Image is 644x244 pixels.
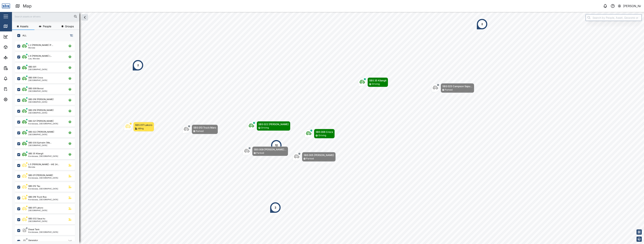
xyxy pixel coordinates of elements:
div: Map marker [270,202,281,213]
div: Settings [10,97,23,102]
div: Assets [10,45,21,49]
div: SBS 016 Truck Roa [28,195,46,199]
div: SBS 005 [PERSON_NAME] [304,153,334,157]
div: SBS 35 Kilangit [28,152,43,155]
div: [GEOGRAPHIC_DATA] [28,101,54,103]
div: Korobosea, [GEOGRAPHIC_DATA] [28,188,58,190]
div: SBS 35 Kilangit [369,79,386,82]
div: SBS 017 Lakoro [135,123,152,127]
div: Driving [318,134,326,137]
div: Map [23,3,32,9]
div: SBS 019 [PERSON_NAME] [28,109,54,112]
button: [PERSON_NAME] [618,3,641,9]
img: Main Logo [2,2,10,10]
input: Search assets or drivers [14,14,77,19]
div: Morobe [28,47,53,49]
div: 2 [481,22,483,26]
div: Map marker [124,122,154,131]
div: Map marker [305,129,335,138]
div: 12 [275,143,278,147]
div: Generator [28,239,38,242]
div: Map marker [431,83,474,93]
div: Diesel Tank [28,228,40,231]
div: Parked [256,151,264,155]
div: [GEOGRAPHIC_DATA] [28,79,47,81]
div: [GEOGRAPHIC_DATA] [28,90,47,92]
div: SBS 011 [PERSON_NAME] [28,174,53,177]
div: [GEOGRAPHIC_DATA] [28,133,54,135]
div: Korobosea, [GEOGRAPHIC_DATA] [28,177,58,179]
div: Morobe [28,166,59,168]
div: SBS 021 [PERSON_NAME] [28,119,54,123]
div: L-2 [PERSON_NAME] (F... [28,44,53,47]
div: [GEOGRAPHIC_DATA] [28,68,47,70]
div: Korobosea, [GEOGRAPHIC_DATA] [28,231,58,233]
div: SBS 018 [PERSON_NAME] [28,98,54,101]
label: ALL [20,34,27,37]
div: SBS 013 Truck Maro [193,126,216,129]
div: SBS 017 Lakoro [28,206,43,209]
div: Korobosea, [GEOGRAPHIC_DATA] [28,123,58,125]
div: Idling [138,127,144,130]
div: grid [15,40,79,241]
div: SBS 006 Crocs [316,130,333,134]
div: SBS 008 Borosi [28,87,44,90]
div: Sites [10,56,19,60]
div: SBS 022 [PERSON_NAME] [258,122,289,126]
div: Map marker [132,60,144,71]
div: Map marker [243,146,288,156]
span: Groups [65,25,74,28]
div: Map marker [271,140,282,151]
div: 2 [137,63,139,67]
div: Korobosea, [GEOGRAPHIC_DATA] [28,199,58,200]
div: [GEOGRAPHIC_DATA] [28,209,47,211]
div: Alarms [10,76,21,81]
div: Dashboard [10,35,27,39]
div: Parked [306,157,314,160]
span: Assets [20,25,28,28]
div: SBS 012 Tau [28,185,40,188]
div: Parked [196,129,203,133]
div: [GEOGRAPHIC_DATA] [28,112,54,114]
div: Parked [445,88,452,92]
div: Map marker [247,121,290,131]
div: L-5 [PERSON_NAME] - IAE 24... [28,163,59,166]
div: SBS 009 [PERSON_NAME]... [254,148,286,151]
div: SBS 022 [PERSON_NAME] [28,130,54,133]
div: [GEOGRAPHIC_DATA] [28,220,47,222]
div: SBS 032 Saua Iru [28,217,45,220]
div: Map [10,24,18,28]
div: Tasks [10,87,20,91]
div: Driving [261,126,269,130]
div: Reports [10,66,22,70]
div: Map marker [182,125,218,134]
div: [GEOGRAPHIC_DATA] [28,144,51,146]
div: 2 [275,205,276,210]
span: People [43,25,51,28]
div: SBS 025 Campson Sapu... [442,84,473,88]
div: [PERSON_NAME] [623,4,641,8]
div: Lae, Morobe [28,58,52,59]
div: Korobosea, [GEOGRAPHIC_DATA] [28,155,58,157]
input: Search by People, Asset, Geozone or Place [586,14,642,21]
canvas: Map [12,12,644,244]
div: SBS 006 Crocs [28,76,43,79]
div: SBS 030 Ephraim (We... [28,141,51,144]
div: Driving [372,82,380,86]
div: Map marker [293,152,336,162]
div: Map marker [358,77,388,87]
div: Map marker [476,19,488,30]
div: SBS 001 [28,65,36,68]
div: L-6 [PERSON_NAME] (... [28,54,52,58]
